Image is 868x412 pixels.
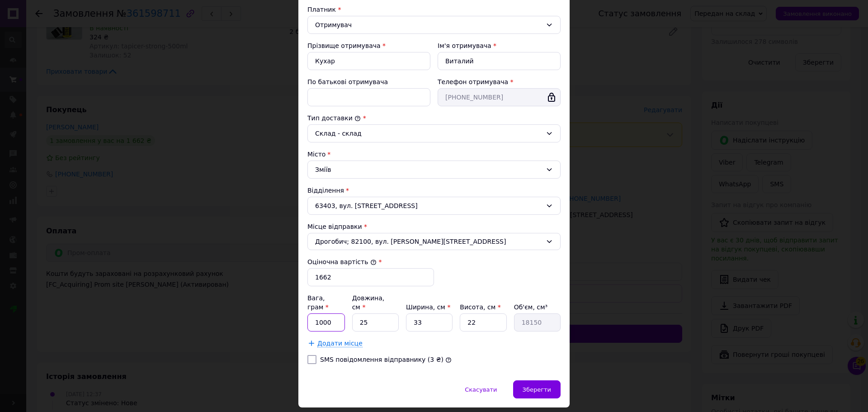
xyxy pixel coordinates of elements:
div: Платник [307,5,561,14]
label: Оціночна вартість [307,258,377,265]
label: Прізвище отримувача [307,42,381,49]
label: Телефон отримувача [438,78,508,85]
span: Додати місце [317,340,363,347]
label: Ширина, см [406,303,450,311]
div: Відділення [307,186,561,195]
span: Скасувати [465,386,497,393]
div: Місто [307,150,561,159]
div: 63403, вул. [STREET_ADDRESS] [307,197,561,215]
div: Об'єм, см³ [514,303,561,312]
div: Отримувач [315,20,542,30]
label: SMS повідомлення відправнику (3 ₴) [320,356,443,363]
div: Тип доставки [307,114,561,123]
span: Зберегти [523,386,551,393]
label: Висота, см [460,303,500,311]
div: Склад - склад [315,128,542,138]
label: Вага, грам [307,294,329,311]
span: Дрогобич; 82100, вул. [PERSON_NAME][STREET_ADDRESS] [315,237,542,246]
input: +380 [438,88,561,106]
label: По батькові отримувача [307,78,388,85]
div: Зміїв [307,161,561,179]
label: Ім'я отримувача [438,42,491,49]
label: Довжина, см [352,294,385,311]
div: Місце відправки [307,222,561,231]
